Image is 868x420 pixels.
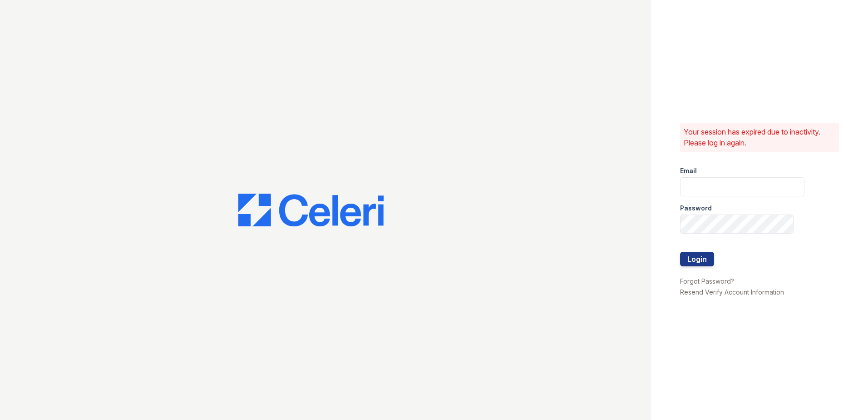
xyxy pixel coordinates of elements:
[680,204,712,213] label: Password
[680,288,784,296] a: Resend Verify Account Information
[680,166,697,175] label: Email
[680,252,714,266] button: Login
[238,194,384,226] img: CE_Logo_Blue-a8612792a0a2168367f1c8372b55b34899dd931a85d93a1a3d3e32e68fde9ad4.png
[680,277,734,285] a: Forgot Password?
[684,126,835,148] p: Your session has expired due to inactivity. Please log in again.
